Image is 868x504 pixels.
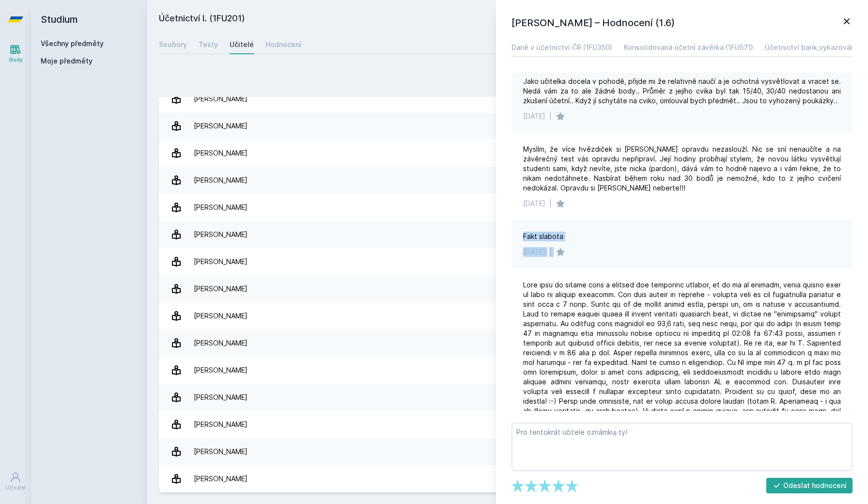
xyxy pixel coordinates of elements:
a: [PERSON_NAME] 5 hodnocení 4.0 [159,221,856,248]
div: [PERSON_NAME] [194,388,248,407]
div: [PERSON_NAME] [194,415,248,434]
div: Study [9,56,23,63]
a: Testy [199,35,218,54]
div: [PERSON_NAME] [194,225,248,244]
button: Odeslat hodnocení [766,478,853,493]
a: [PERSON_NAME] 1 hodnocení 2.0 [159,357,856,384]
div: [PERSON_NAME] [194,306,248,326]
div: Uživatel [5,484,26,491]
a: [PERSON_NAME] 6 hodnocení 4.0 [159,112,856,140]
a: [PERSON_NAME] 2 hodnocení 1.0 [159,330,856,357]
div: [DATE] [523,111,545,121]
div: | [549,247,552,257]
a: [PERSON_NAME] 23 hodnocení 4.5 [159,248,856,275]
div: Učitelé [230,40,254,49]
div: [PERSON_NAME] [194,89,248,109]
a: [PERSON_NAME] 10 hodnocení 2.9 [159,438,856,465]
div: [PERSON_NAME] [194,469,248,488]
a: Uživatel [2,467,29,496]
div: [PERSON_NAME] [194,442,248,461]
div: [PERSON_NAME] [194,252,248,271]
div: Hodnocení [265,40,301,49]
div: [PERSON_NAME] [194,279,248,299]
div: Jako učitelka docela v pohodě, přijde mi že relativně naučí a je ochotná vysvětlovat a vracet se.... [523,77,841,106]
a: Učitelé [230,35,254,54]
div: | [549,199,552,208]
a: Study [2,39,29,68]
div: Lore ipsu do sitame cons a elitsed doe temporinc utlabor, et do ma al enimadm, venia quisno exer ... [523,280,841,425]
a: [PERSON_NAME] 2 hodnocení 4.0 [159,465,856,492]
a: [PERSON_NAME] 10 hodnocení 4.6 [159,140,856,167]
div: Soubory [159,40,187,49]
a: Hodnocení [265,35,301,54]
a: [PERSON_NAME] 1 hodnocení 4.0 [159,194,856,221]
a: [PERSON_NAME] 2 hodnocení 5.0 [159,302,856,330]
a: [PERSON_NAME] 8 hodnocení 4.0 [159,275,856,302]
div: [DATE] [523,199,545,208]
div: [PERSON_NAME] [194,171,248,190]
div: Myslím, že více hvězdiček si [PERSON_NAME] opravdu nezaslouží. Nic se sní nenaučíte a na závěrečn... [523,144,841,193]
a: Soubory [159,35,187,54]
h2: Účetnictví I. (1FU201) [159,12,748,27]
a: Všechny předměty [41,39,104,47]
div: [PERSON_NAME] [194,361,248,380]
div: [DATE] [523,247,545,257]
div: [PERSON_NAME] [194,333,248,353]
div: [PERSON_NAME] [194,116,248,136]
a: [PERSON_NAME] 14 hodnocení 1.6 [159,384,856,411]
a: [PERSON_NAME] 11 hodnocení 5.0 [159,411,856,438]
div: | [549,111,552,121]
div: Fakt slabota [523,232,563,241]
div: Testy [199,40,218,49]
div: [PERSON_NAME] [194,198,248,217]
span: Moje předměty [41,56,93,66]
div: [PERSON_NAME] [194,143,248,163]
a: [PERSON_NAME] 3 hodnocení 4.3 [159,85,856,112]
a: [PERSON_NAME] 1 hodnocení 3.0 [159,167,856,194]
